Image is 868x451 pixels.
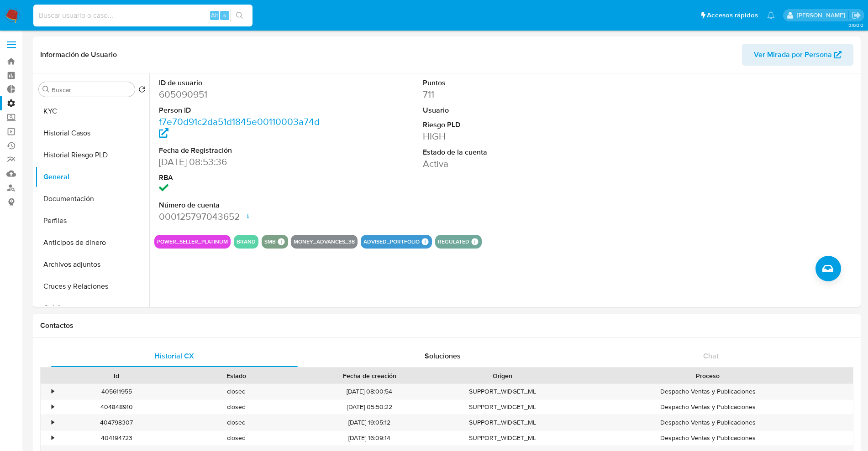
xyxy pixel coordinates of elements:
[443,415,563,430] div: SUPPORT_WIDGET_ML
[159,200,326,210] dt: Número de cuenta
[176,384,296,399] div: closed
[563,399,853,415] div: Despacho Ventas y Publicaciones
[443,384,563,399] div: SUPPORT_WIDGET_ML
[35,188,149,210] button: Documentación
[296,384,443,399] div: [DATE] 08:00:54
[563,415,853,430] div: Despacho Ventas y Publicaciones
[707,10,758,20] span: Accesos rápidos
[423,120,590,130] dt: Riesgo PLD
[703,351,719,361] span: Chat
[57,399,176,415] div: 404848910
[423,147,590,157] dt: Estado de la cuenta
[159,78,326,88] dt: ID de usuario
[33,10,253,21] input: Buscar usuario o caso...
[423,130,590,143] dd: HIGH
[159,115,320,141] a: f7e70d91c2da51d1845e00110003a74d
[52,86,131,94] input: Buscar
[35,254,149,275] button: Archivos adjuntos
[425,351,461,361] span: Soluciones
[176,399,296,415] div: closed
[423,78,590,88] dt: Puntos
[154,351,194,361] span: Historial CX
[767,11,775,19] a: Notificaciones
[423,88,590,101] dd: 711
[443,430,563,446] div: SUPPORT_WIDGET_ML
[159,173,326,183] dt: RBA
[176,430,296,446] div: closed
[303,371,437,380] div: Fecha de creación
[754,44,832,66] span: Ver Mirada por Persona
[159,105,326,115] dt: Person ID
[35,122,149,144] button: Historial Casos
[423,105,590,115] dt: Usuario
[57,430,176,446] div: 404194723
[35,297,149,319] button: Créditos
[797,11,848,20] p: santiago.sgreco@mercadolibre.com
[35,166,149,188] button: General
[138,86,146,96] button: Volver al orden por defecto
[159,88,326,101] dd: 605090951
[35,232,149,254] button: Anticipos de dinero
[183,371,289,380] div: Estado
[211,11,218,20] span: Alt
[35,210,149,232] button: Perfiles
[159,210,326,223] dd: 000125797043652
[423,157,590,170] dd: Activa
[742,44,853,66] button: Ver Mirada por Persona
[57,415,176,430] div: 404798307
[52,387,54,396] div: •
[296,399,443,415] div: [DATE] 05:50:22
[63,371,170,380] div: Id
[42,86,50,93] button: Buscar
[35,275,149,297] button: Cruces y Relaciones
[35,100,149,122] button: KYC
[852,10,861,20] a: Salir
[296,430,443,446] div: [DATE] 16:09:14
[40,321,853,330] h1: Contactos
[569,371,847,380] div: Proceso
[159,156,326,168] dd: [DATE] 08:53:36
[176,415,296,430] div: closed
[296,415,443,430] div: [DATE] 19:05:12
[443,399,563,415] div: SUPPORT_WIDGET_ML
[563,384,853,399] div: Despacho Ventas y Publicaciones
[449,371,556,380] div: Origen
[57,384,176,399] div: 405611955
[40,50,117,59] h1: Información de Usuario
[563,430,853,446] div: Despacho Ventas y Publicaciones
[52,403,54,411] div: •
[52,418,54,427] div: •
[35,144,149,166] button: Historial Riesgo PLD
[159,145,326,156] dt: Fecha de Registración
[230,9,249,22] button: search-icon
[52,434,54,442] div: •
[223,11,226,20] span: s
